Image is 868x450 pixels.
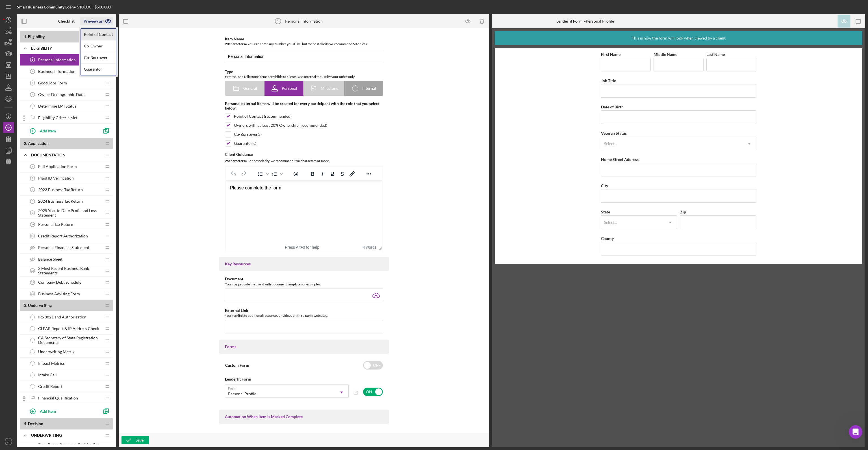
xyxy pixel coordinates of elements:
span: Internal [362,86,376,91]
div: Save [136,436,144,444]
b: 20 character s • [225,42,247,46]
span: Milestone [321,86,338,91]
div: You may link to additional resources or videos on third party web sites. [225,313,383,318]
span: 1 . [24,34,27,39]
tspan: 5 [32,165,33,168]
div: This is how the form will look when viewed by a client [632,31,726,45]
div: You can enter any number you'd like, but for best clarity we recommend 50 or less. [225,41,383,47]
span: CLEAR Report & IP Address Check [38,326,99,331]
span: 2 . [24,141,27,146]
span: Good Jobs Form [38,81,67,85]
button: Insert/edit link [347,170,357,178]
button: Emojis [291,170,301,178]
span: Eligibility [28,34,45,39]
span: Personal Financial Statement [38,245,89,250]
div: Owners with at least 20% Ownership (recommended) [234,123,327,128]
span: Personal Information [38,58,76,62]
div: Point of Contact (recommended) [234,114,292,119]
tspan: 14 [31,292,34,295]
span: IRS 8821 and Authorization [38,315,86,319]
div: Personal external items will be created for every participant with the role that you select below. [225,101,383,110]
span: 2024 Business Tax Return [38,199,83,204]
label: County [601,236,614,241]
span: Plaid ID Verification [38,176,74,180]
button: Preview as [80,17,113,25]
span: Intake Call [38,373,57,377]
a: Co-Borrower [81,52,116,64]
label: Date of Birth [601,104,624,109]
div: Documentation [31,153,102,157]
span: Decision [28,421,43,426]
b: 25 character s • [225,159,247,163]
div: Key Resources [225,262,383,266]
div: Press the Up and Down arrow keys to resize the editor. [377,244,383,251]
text: JT [7,440,10,443]
a: Point of Contact [81,29,116,40]
div: Eligibility [31,46,102,51]
div: Numbered list [270,170,284,178]
tspan: 8 [32,200,33,203]
span: Personal [282,86,297,91]
div: Co-Borrower(s) [234,132,262,137]
button: Strikethrough [337,170,347,178]
span: Business Information [38,69,75,74]
span: Business Advising Form [38,292,80,296]
span: Full Application Form [38,164,77,169]
span: Owner Demographic Data [38,92,84,97]
div: Preview as [84,17,103,25]
div: • $10,000 - $500,000 [17,5,111,9]
span: Underwriting [28,303,52,308]
b: Lenderfit Form [225,377,251,381]
label: City [601,183,608,188]
label: Middle Name [654,52,677,57]
span: General [243,86,257,91]
tspan: 1 [277,19,279,23]
span: 2025 Year to Date Profit and Loss Statement [38,208,102,217]
div: Add Item [40,406,56,416]
tspan: 12 [31,269,34,272]
div: For best clarity, we recommend 250 characters or more. [225,158,383,164]
span: Financial Qualification [38,396,78,400]
span: 4 . [24,421,27,426]
span: 3 Most Recent Business Bank Statements [38,266,102,275]
div: External Link [225,308,383,313]
a: Guarantor [81,64,116,75]
tspan: 3 [32,82,33,84]
span: CA Secretary of State Registration Documents [38,336,102,345]
button: Reveal or hide additional toolbar items [364,170,374,178]
button: Undo [229,170,238,178]
tspan: 2 [32,70,33,73]
span: Balance Sheet [38,257,62,261]
tspan: 13 [31,281,34,284]
div: Guarantor(s) [234,141,256,146]
button: Italic [318,170,327,178]
iframe: Intercom live chat [849,425,862,439]
a: Co-Owner [81,40,116,52]
label: Custom Form [225,363,249,368]
button: 4 words [363,245,377,250]
div: Forms [225,344,383,349]
div: Document [225,277,383,281]
b: Small Business Community Loan [17,5,74,9]
span: Underwriting Matrix [38,349,75,354]
div: Personal Information [285,19,323,23]
span: 3 . [24,303,27,308]
label: Home Street Address [601,157,639,162]
span: Eligibility Criteria Met [38,115,77,120]
span: Personal Tax Return [38,222,73,227]
span: Credit Report Authorization [38,234,88,238]
button: Bold [308,170,317,178]
div: External and Milestone items are visible to clients. Use Internal for use by your office only. [225,74,383,80]
span: Application [28,141,49,146]
div: Select... [604,220,617,225]
div: Personal Profile [556,19,614,23]
button: Save [121,436,149,444]
button: Add Item [25,405,99,417]
span: Company Debt Schedule [38,280,81,285]
div: Client Guidance [225,152,383,157]
span: Determine LMI Status [38,104,76,108]
tspan: 7 [32,188,33,191]
tspan: 6 [32,177,33,180]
